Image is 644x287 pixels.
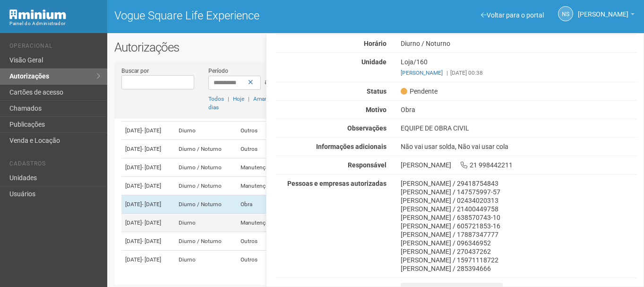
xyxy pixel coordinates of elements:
label: Buscar por [121,67,149,75]
li: Operacional [9,43,100,52]
td: Diurno [175,214,237,232]
a: Voltar para o portal [481,11,544,19]
span: | [228,96,229,102]
a: [PERSON_NAME] [578,12,635,19]
strong: Informações adicionais [316,143,386,150]
div: [PERSON_NAME] / 147575997-57 [401,188,636,196]
div: [DATE] 00:38 [401,69,636,77]
td: Diurno [175,251,237,269]
h1: Vogue Square Life Experience [114,9,369,22]
div: Diurno / Noturno [394,39,644,48]
td: [DATE] [121,195,175,214]
span: - [DATE] [142,164,161,171]
td: [DATE] [121,232,175,251]
td: Diurno / Noturno [175,232,237,251]
td: Manutenção [237,214,284,232]
strong: Unidade [361,58,386,66]
div: [PERSON_NAME] / 605721853-16 [401,222,636,230]
td: Diurno [175,122,237,140]
span: | [248,96,249,102]
td: [DATE] [121,177,175,195]
strong: Status [367,87,386,95]
h2: Autorizações [114,40,637,54]
div: [PERSON_NAME] / 638570743-10 [401,213,636,222]
div: Obra [394,105,644,114]
td: [DATE] [121,158,175,177]
div: [PERSON_NAME] / 096346952 [401,239,636,247]
td: [DATE] [121,214,175,232]
li: Cadastros [9,160,100,170]
div: [PERSON_NAME] / 15971118722 [401,256,636,264]
span: - [DATE] [142,238,161,244]
strong: Motivo [366,106,386,113]
td: [DATE] [121,251,175,269]
div: Painel do Administrador [9,19,100,28]
span: - [DATE] [142,256,161,263]
span: - [DATE] [142,127,161,134]
strong: Observações [347,124,386,132]
td: [DATE] [121,140,175,158]
div: [PERSON_NAME] / 29418754843 [401,179,636,188]
div: Loja/160 [394,58,644,77]
a: NS [558,6,573,21]
a: Todos [208,96,224,102]
td: Outros [237,251,284,269]
td: Obra [237,195,284,214]
td: Diurno / Noturno [175,158,237,177]
td: Outros [237,122,284,140]
div: [PERSON_NAME] / 21400449758 [401,205,636,213]
div: EQUIPE DE OBRA CIVIL [394,124,644,132]
img: Minium [9,9,66,19]
a: Hoje [233,96,244,102]
span: - [DATE] [142,219,161,226]
div: [PERSON_NAME] 21 998442211 [394,161,644,169]
td: Diurno / Noturno [175,195,237,214]
div: [PERSON_NAME] / 270437262 [401,247,636,256]
div: Não vai usar solda, Não vai usar cola [394,142,644,151]
label: Período [208,67,228,75]
div: [PERSON_NAME] / 02434020313 [401,196,636,205]
strong: Responsável [348,161,386,169]
span: - [DATE] [142,201,161,208]
td: Manutenção [237,177,284,195]
div: [PERSON_NAME] / 285394666 [401,264,636,273]
td: Outros [237,232,284,251]
a: Amanhã [253,96,274,102]
strong: Pessoas e empresas autorizadas [287,180,386,187]
td: Outros [237,140,284,158]
span: - [DATE] [142,183,161,189]
span: | [447,70,448,76]
span: Pendente [401,87,438,96]
span: a [265,78,268,86]
td: [DATE] [121,122,175,140]
a: [PERSON_NAME] [401,70,443,76]
strong: Horário [364,40,386,47]
span: Nicolle Silva [578,1,628,18]
div: [PERSON_NAME] / 17887347777 [401,230,636,239]
td: Diurno / Noturno [175,140,237,158]
span: - [DATE] [142,146,161,152]
td: Diurno / Noturno [175,177,237,195]
td: Manutenção [237,158,284,177]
